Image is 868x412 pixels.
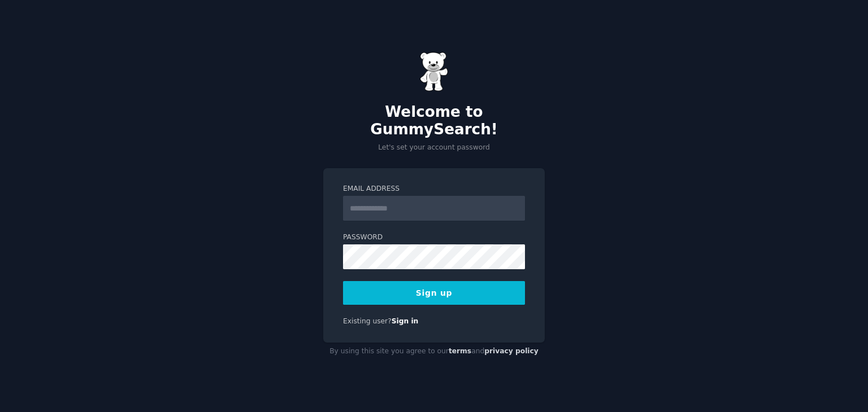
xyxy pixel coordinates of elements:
h2: Welcome to GummySearch! [323,103,545,139]
span: Existing user? [343,317,392,325]
button: Sign up [343,281,525,305]
a: privacy policy [484,347,539,355]
label: Password [343,233,525,243]
p: Let's set your account password [323,143,545,153]
label: Email Address [343,184,525,194]
a: terms [449,347,471,355]
div: By using this site you agree to our and [323,343,545,361]
a: Sign in [392,317,419,325]
img: Gummy Bear [420,52,448,91]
